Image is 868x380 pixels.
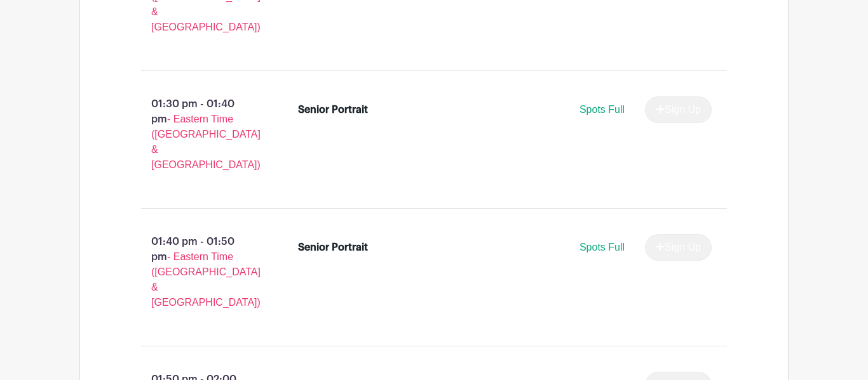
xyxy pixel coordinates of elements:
span: Spots Full [580,104,625,115]
div: Senior Portrait [298,102,368,117]
p: 01:30 pm - 01:40 pm [121,91,278,178]
span: - Eastern Time ([GEOGRAPHIC_DATA] & [GEOGRAPHIC_DATA]) [151,251,261,308]
span: Spots Full [580,242,625,252]
span: - Eastern Time ([GEOGRAPHIC_DATA] & [GEOGRAPHIC_DATA]) [151,114,261,170]
div: Senior Portrait [298,240,368,255]
p: 01:40 pm - 01:50 pm [121,229,278,315]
